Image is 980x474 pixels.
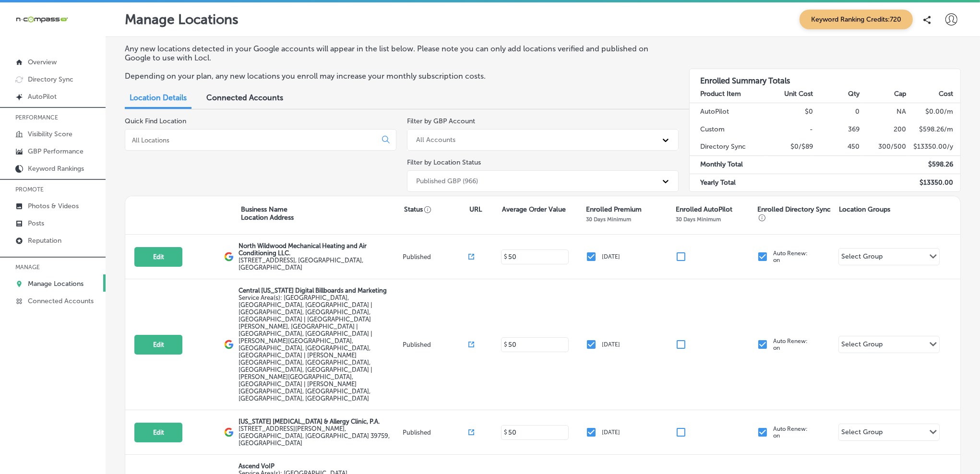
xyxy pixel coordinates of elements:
[28,147,84,155] p: GBP Performance
[690,138,767,156] td: Directory Sync
[773,250,808,263] p: Auto Renew: on
[239,242,400,257] p: North Wildwood Mechanical Heating and Air Conditioning LLC.
[28,75,73,83] p: Directory Sync
[125,71,668,81] p: Depending on your plan, any new locations you enroll may increase your monthly subscription costs.
[860,121,907,138] td: 200
[676,216,721,223] p: 30 Days Minimum
[860,138,907,156] td: 300/500
[841,340,883,351] div: Select Group
[767,85,814,103] th: Unit Cost
[224,340,234,349] img: logo
[907,138,960,156] td: $ 13350.00 /y
[690,156,767,174] td: Monthly Total
[860,85,907,103] th: Cap
[757,205,834,222] p: Enrolled Directory Sync
[224,427,234,437] img: logo
[504,429,507,436] p: $
[814,138,860,156] td: 450
[134,247,182,267] button: Edit
[206,93,283,102] span: Connected Accounts
[239,294,372,402] span: Orlando, FL, USA | Kissimmee, FL, USA | Meadow Woods, FL 32824, USA | Hunters Creek, FL 32837, US...
[586,216,631,223] p: 30 Days Minimum
[239,425,400,447] label: [STREET_ADDRESS][PERSON_NAME] , [GEOGRAPHIC_DATA], [GEOGRAPHIC_DATA] 39759, [GEOGRAPHIC_DATA]
[841,428,883,439] div: Select Group
[224,252,234,261] img: logo
[602,341,620,348] p: [DATE]
[586,205,642,213] p: Enrolled Premium
[504,253,507,260] p: $
[15,15,68,24] img: 660ab0bf-5cc7-4cb8-ba1c-48b5ae0f18e60NCTV_CLogo_TV_Black_-500x88.png
[773,338,808,351] p: Auto Renew: on
[403,253,468,261] p: Published
[407,158,481,166] label: Filter by Location Status
[416,136,455,144] div: All Accounts
[814,85,860,103] th: Qty
[907,156,960,174] td: $ 598.26
[767,103,814,121] td: $0
[767,138,814,156] td: $0/$89
[407,117,475,125] label: Filter by GBP Account
[814,121,860,138] td: 369
[28,202,79,210] p: Photos & Videos
[239,287,400,294] p: Central [US_STATE] Digital Billboards and Marketing
[690,121,767,138] td: Custom
[241,205,294,222] p: Business Name Location Address
[907,103,960,121] td: $ 0.00 /m
[130,93,187,102] span: Location Details
[700,90,741,98] strong: Product Item
[125,117,186,125] label: Quick Find Location
[800,10,913,29] span: Keyword Ranking Credits: 720
[502,205,566,213] p: Average Order Value
[28,93,57,101] p: AutoPilot
[134,335,182,355] button: Edit
[28,237,61,245] p: Reputation
[239,257,400,271] label: [STREET_ADDRESS] , [GEOGRAPHIC_DATA], [GEOGRAPHIC_DATA]
[469,205,482,213] p: URL
[28,58,57,66] p: Overview
[416,177,478,185] div: Published GBP (966)
[907,174,960,191] td: $ 13350.00
[134,423,182,442] button: Edit
[125,44,668,62] p: Any new locations detected in your Google accounts will appear in the list below. Please note you...
[403,429,468,436] p: Published
[767,121,814,138] td: -
[602,253,620,260] p: [DATE]
[125,12,239,27] p: Manage Locations
[239,418,400,425] p: [US_STATE] [MEDICAL_DATA] & Allergy Clinic, P.A.
[28,219,44,227] p: Posts
[28,297,94,305] p: Connected Accounts
[690,69,960,85] h3: Enrolled Summary Totals
[404,205,469,213] p: Status
[403,341,468,348] p: Published
[841,252,883,263] div: Select Group
[28,130,72,138] p: Visibility Score
[814,103,860,121] td: 0
[504,341,507,348] p: $
[602,429,620,436] p: [DATE]
[839,205,891,213] p: Location Groups
[28,165,84,173] p: Keyword Rankings
[860,103,907,121] td: NA
[239,462,400,470] p: Ascend VoIP
[690,103,767,121] td: AutoPilot
[676,205,732,213] p: Enrolled AutoPilot
[773,426,808,439] p: Auto Renew: on
[690,174,767,191] td: Yearly Total
[907,121,960,138] td: $ 598.26 /m
[131,136,374,144] input: All Locations
[28,280,84,288] p: Manage Locations
[907,85,960,103] th: Cost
